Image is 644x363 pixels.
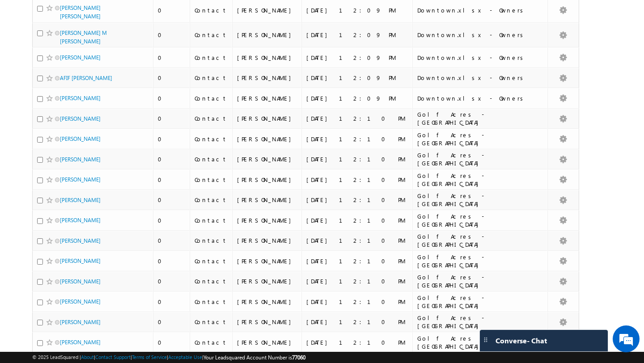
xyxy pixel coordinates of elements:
div: Golf Acres - [GEOGRAPHIC_DATA] [417,192,540,208]
a: [PERSON_NAME] [PERSON_NAME] [60,4,101,20]
span: © 2025 LeadSquared | | | | | [32,353,305,362]
div: Contact [195,298,229,306]
div: [PERSON_NAME] [237,94,297,102]
div: 0 [158,31,186,39]
div: Golf Acres - [GEOGRAPHIC_DATA] [417,212,540,228]
a: [PERSON_NAME] [60,156,101,163]
div: Contact [195,236,229,245]
div: Contact [195,6,229,14]
textarea: Type your message and hit 'Enter' [12,83,163,268]
div: 0 [158,94,186,102]
div: Golf Acres - [GEOGRAPHIC_DATA] [417,172,540,188]
div: [DATE] 12:09 PM [306,94,408,102]
a: [PERSON_NAME] [60,95,101,101]
div: Downtown.xlsx - Owners [417,74,540,82]
a: [PERSON_NAME] [60,197,101,203]
div: [DATE] 12:10 PM [306,318,408,326]
div: [PERSON_NAME] [237,31,297,39]
div: [PERSON_NAME] [237,216,297,224]
div: Contact [195,114,229,122]
a: [PERSON_NAME] [60,217,101,224]
div: Contact [195,135,229,143]
div: 0 [158,318,186,326]
div: [PERSON_NAME] [237,318,297,326]
div: [DATE] 12:10 PM [306,277,408,285]
div: Contact [195,338,229,346]
a: [PERSON_NAME] [60,339,101,346]
div: [DATE] 12:09 PM [306,31,408,39]
div: Golf Acres - [GEOGRAPHIC_DATA] [417,314,540,330]
div: 0 [158,338,186,346]
em: Start Chat [122,275,162,287]
div: Contact [195,94,229,102]
div: Contact [195,196,229,204]
div: Minimize live chat window [147,4,168,26]
div: [DATE] 12:10 PM [306,176,408,184]
span: Your Leadsquared Account Number is [203,354,305,361]
a: [PERSON_NAME] M [PERSON_NAME] [60,30,107,45]
div: [DATE] 12:10 PM [306,114,408,122]
div: [PERSON_NAME] [237,257,297,265]
div: 0 [158,176,186,184]
div: [DATE] 12:10 PM [306,155,408,163]
div: [DATE] 12:09 PM [306,6,408,14]
a: [PERSON_NAME] [60,278,101,285]
div: [PERSON_NAME] [237,114,297,122]
div: [PERSON_NAME] [237,6,297,14]
a: [PERSON_NAME] [60,54,101,61]
div: Golf Acres - [GEOGRAPHIC_DATA] [417,273,540,289]
a: [PERSON_NAME] [60,115,101,122]
div: 0 [158,54,186,62]
a: [PERSON_NAME] [60,135,101,142]
div: 0 [158,74,186,82]
div: 0 [158,6,186,14]
img: d_60004797649_company_0_60004797649 [15,47,38,59]
div: 0 [158,216,186,224]
div: Chat with us now [47,47,150,59]
div: [PERSON_NAME] [237,54,297,62]
div: [PERSON_NAME] [237,298,297,306]
div: Downtown.xlsx - Owners [417,6,540,14]
div: Golf Acres - [GEOGRAPHIC_DATA] [417,334,540,350]
div: [DATE] 12:09 PM [306,54,408,62]
div: Contact [195,74,229,82]
a: [PERSON_NAME] [60,237,101,244]
div: Golf Acres - [GEOGRAPHIC_DATA] [417,151,540,167]
div: [PERSON_NAME] [237,196,297,204]
div: [DATE] 12:10 PM [306,338,408,346]
div: [DATE] 12:10 PM [306,196,408,204]
img: carter-drag [482,336,489,343]
div: Golf Acres - [GEOGRAPHIC_DATA] [417,232,540,249]
div: 0 [158,277,186,285]
div: Downtown.xlsx - Owners [417,31,540,39]
div: Contact [195,277,229,285]
div: Contact [195,54,229,62]
a: About [81,354,94,360]
div: 0 [158,135,186,143]
div: 0 [158,236,186,245]
a: Terms of Service [132,354,167,360]
div: Golf Acres - [GEOGRAPHIC_DATA] [417,294,540,310]
div: Contact [195,257,229,265]
a: [PERSON_NAME] [60,176,101,183]
div: Golf Acres - [GEOGRAPHIC_DATA] [417,110,540,127]
div: [PERSON_NAME] [237,338,297,346]
div: Contact [195,318,229,326]
div: 0 [158,155,186,163]
a: Contact Support [95,354,131,360]
a: [PERSON_NAME] [60,257,101,264]
div: Contact [195,155,229,163]
div: 0 [158,114,186,122]
a: [PERSON_NAME] [60,298,101,305]
div: [DATE] 12:09 PM [306,74,408,82]
div: Golf Acres - [GEOGRAPHIC_DATA] [417,253,540,269]
div: Contact [195,31,229,39]
div: Downtown.xlsx - Owners [417,54,540,62]
div: [PERSON_NAME] [237,155,297,163]
div: [DATE] 12:10 PM [306,257,408,265]
span: Converse - Chat [496,337,547,345]
a: [PERSON_NAME] [60,319,101,325]
div: [PERSON_NAME] [237,236,297,245]
div: [DATE] 12:10 PM [306,298,408,306]
span: 77060 [292,354,305,361]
